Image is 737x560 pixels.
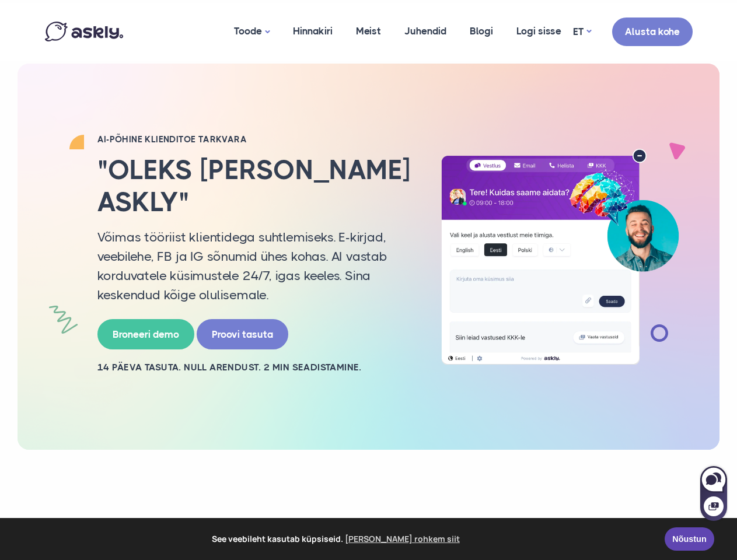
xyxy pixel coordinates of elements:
[17,530,656,548] span: See veebileht kasutab küpsiseid.
[699,464,728,522] iframe: Askly chat
[97,134,413,145] h2: AI-PÕHINE KLIENDITOE TARKVARA
[281,3,344,60] a: Hinnakiri
[97,319,194,350] a: Broneeri demo
[97,228,413,304] p: Võimas tööriist klientidega suhtlemiseks. E-kirjad, veebilehe, FB ja IG sõnumid ühes kohas. AI va...
[97,361,413,374] h2: 14 PÄEVA TASUTA. NULL ARENDUST. 2 MIN SEADISTAMINE.
[344,3,393,60] a: Meist
[430,149,690,364] img: AI multilingual chat
[612,17,693,46] a: Alusta kohe
[458,3,505,60] a: Blogi
[343,530,462,548] a: learn more about cookies
[45,22,123,41] img: Askly
[505,3,573,60] a: Logi sisse
[222,3,281,61] a: Toode
[573,23,591,40] a: ET
[393,3,458,60] a: Juhendid
[665,527,714,551] a: Nõustun
[197,319,288,350] a: Proovi tasuta
[97,154,413,218] h2: "Oleks [PERSON_NAME] Askly"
